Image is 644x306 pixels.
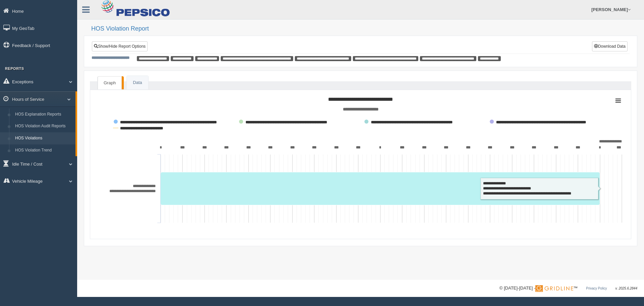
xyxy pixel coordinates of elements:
a: HOS Explanation Reports [12,108,75,121]
span: v. 2025.6.2844 [615,287,637,290]
a: Graph [98,76,122,90]
a: Data [127,76,148,90]
img: Gridline [535,285,573,292]
a: Privacy Policy [586,287,607,290]
div: © [DATE]-[DATE] - ™ [499,285,637,292]
a: HOS Violation Trend [12,144,75,157]
a: Show/Hide Report Options [92,41,148,51]
a: HOS Violation Audit Reports [12,120,75,132]
h2: HOS Violation Report [91,26,637,32]
button: Download Data [592,41,628,51]
a: HOS Violations [12,132,75,144]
